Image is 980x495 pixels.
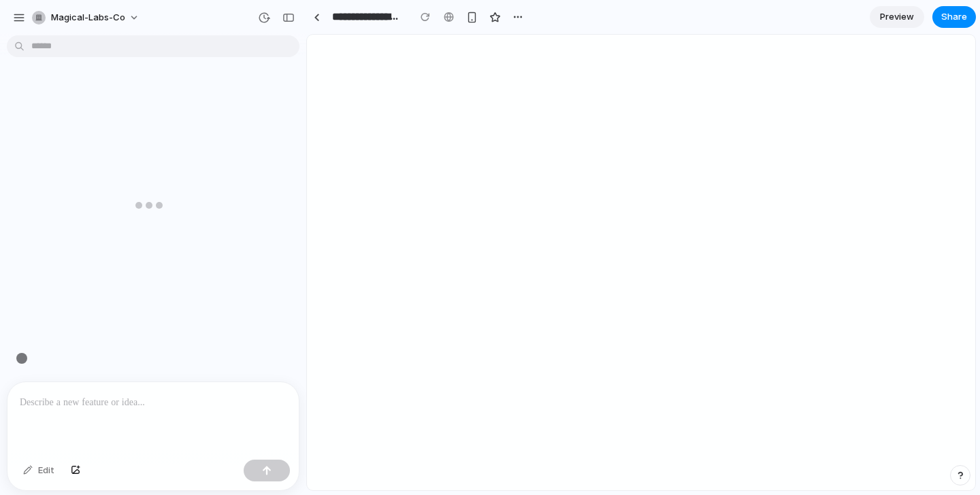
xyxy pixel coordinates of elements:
span: Share [941,10,967,24]
span: Preview [880,10,914,24]
span: magical-labs-co [51,11,125,24]
button: Share [932,6,976,28]
button: magical-labs-co [27,7,146,29]
a: Preview [870,6,924,28]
